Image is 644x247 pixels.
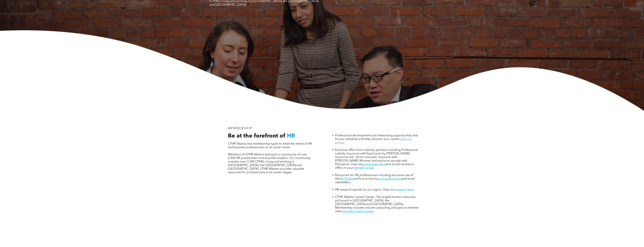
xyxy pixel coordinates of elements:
a: View our events. [335,138,412,144]
span: and access exclusive offers in your [335,163,414,169]
span: . [414,188,415,191]
span: CPHR Alberta Career Center: The largest human resources job board in [GEOGRAPHIC_DATA], the [GEOG... [335,196,419,213]
span: HR [287,133,295,139]
a: member portal. [353,166,375,169]
a: research here [395,188,414,191]
a: Visit the Career Center. [342,210,374,213]
span: Members of CPHR Alberta belong to a community of over 6,900 HR practitioners and business leaders... [228,153,310,174]
span: and first access to [353,177,378,180]
a: partnerships here [361,163,385,166]
span: and email newsletters. [335,177,415,184]
span: MEMBERSHIP [228,127,253,130]
span: Exclusive offers from industry partners including Professional Liability Insurance with EasyCover... [335,149,418,166]
span: CPHR Alberta has membership types to meet the needs of HR and business professionals at all caree... [228,142,312,149]
span: HR research specific to our region. View our [335,188,395,191]
span: Professional development and networking opportunities that fit your schedule and help advance you... [335,134,418,141]
span: Resources for HR professionals including exclusive use of the [335,174,413,180]
a: print publications [378,177,401,180]
a: HR Toolkit [339,177,353,180]
span: Be at the forefront of [228,133,285,139]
